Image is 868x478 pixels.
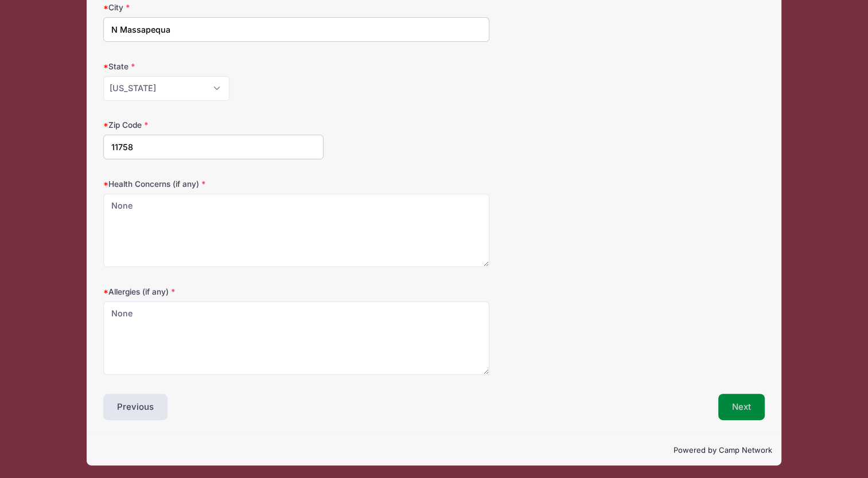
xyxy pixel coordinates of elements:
label: State [103,61,324,72]
p: Powered by Camp Network [96,445,772,456]
button: Previous [103,394,168,420]
label: Allergies (if any) [103,286,324,297]
input: xxxxx [103,135,324,159]
textarea: None [103,301,489,375]
textarea: None [103,194,489,268]
label: City [103,2,324,13]
button: Next [718,394,765,420]
label: Zip Code [103,119,324,131]
label: Health Concerns (if any) [103,178,324,190]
